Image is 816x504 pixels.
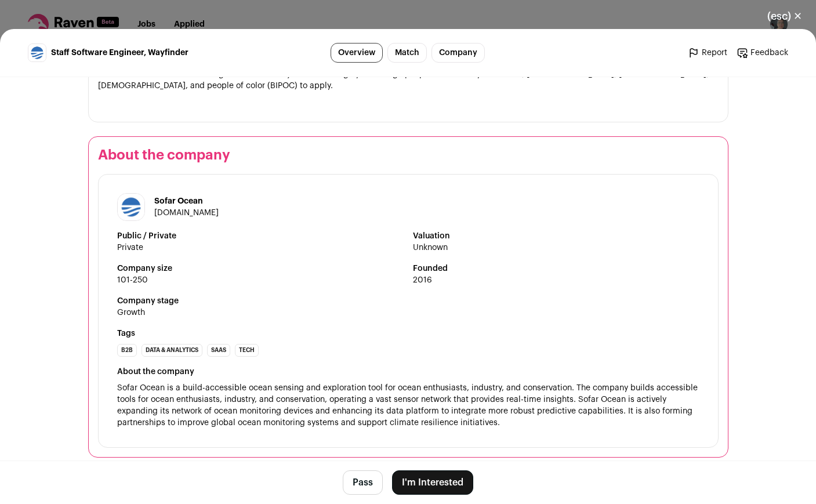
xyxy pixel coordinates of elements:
strong: Founded [413,263,699,274]
span: 2016 [413,274,699,286]
div: Growth [117,307,145,318]
p: We are committed to addressing these climate injustices and highly encourage people who identify ... [98,68,719,92]
h1: Sofar Ocean [154,195,219,207]
strong: Company size [117,263,404,274]
a: Feedback [737,47,788,59]
a: Company [431,43,485,63]
a: Report [688,47,727,59]
strong: Tags [117,328,699,339]
img: 98b26b0fc97a946bde0ecb87f83434b2092436a14d618322002d8668613dbc30.jpg [118,194,144,220]
h2: About the company [98,146,719,165]
span: 101-250 [117,274,404,286]
img: 98b26b0fc97a946bde0ecb87f83434b2092436a14d618322002d8668613dbc30.jpg [28,44,46,61]
strong: Valuation [413,230,699,242]
button: Close modal [753,3,816,29]
button: I'm Interested [392,470,473,495]
a: [DOMAIN_NAME] [154,209,219,217]
span: Unknown [413,242,699,253]
li: Data & Analytics [142,344,202,357]
li: Tech [235,344,259,357]
span: Staff Software Engineer, Wayfinder [51,47,188,59]
button: Pass [343,470,383,495]
strong: Public / Private [117,230,404,242]
li: B2B [117,344,137,357]
div: About the company [117,366,699,378]
a: Overview [331,43,383,63]
li: SaaS [207,344,230,357]
span: Sofar Ocean is a build-accessible ocean sensing and exploration tool for ocean enthusiasts, indus... [117,384,700,427]
a: Match [387,43,427,63]
strong: Company stage [117,295,699,307]
span: Private [117,242,404,253]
